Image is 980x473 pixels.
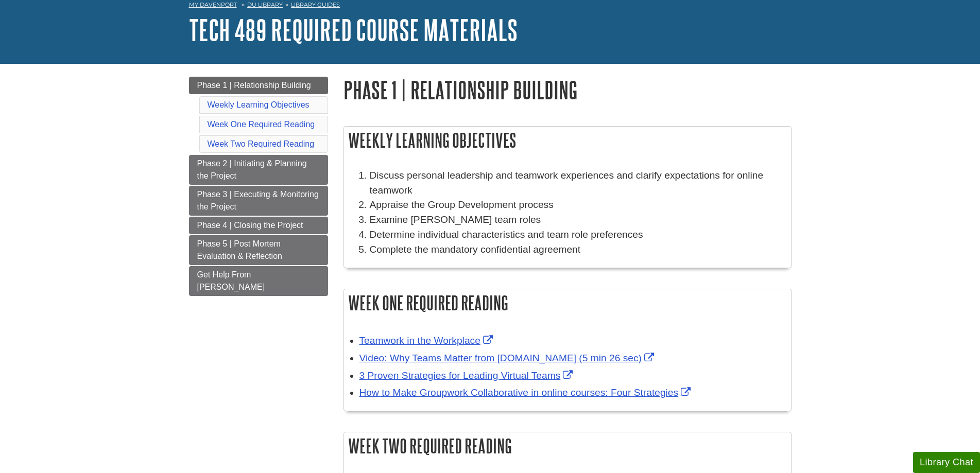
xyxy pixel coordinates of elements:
[247,1,283,8] a: DU Library
[370,168,786,198] li: Discuss personal leadership and teamwork experiences and clarify expectations for online teamwork
[189,77,328,296] div: Guide Page Menu
[359,387,694,398] a: Link opens in new window
[189,1,237,9] a: My Davenport
[197,190,319,211] span: Phase 3 | Executing & Monitoring the Project
[197,270,265,291] span: Get Help From [PERSON_NAME]
[359,370,576,381] a: Link opens in new window
[189,77,328,94] a: Phase 1 | Relationship Building
[370,198,786,213] li: Appraise the Group Development process
[189,155,328,185] a: Phase 2 | Initiating & Planning the Project
[189,186,328,216] a: Phase 3 | Executing & Monitoring the Project
[197,221,303,230] span: Phase 4 | Closing the Project
[370,227,786,242] li: Determine individual characteristics and team role preferences
[197,81,311,90] span: Phase 1 | Relationship Building
[197,159,307,180] span: Phase 2 | Initiating & Planning the Project
[189,235,328,265] a: Phase 5 | Post Mortem Evaluation & Reflection
[913,452,980,473] button: Library Chat
[344,432,791,460] h2: Week Two Required Reading
[370,242,786,257] p: Complete the mandatory confidential agreement
[370,213,786,227] li: Examine [PERSON_NAME] team roles
[189,266,328,296] a: Get Help From [PERSON_NAME]
[208,120,315,129] a: Week One Required Reading
[189,14,518,46] a: TECH 489 Required Course Materials
[344,127,791,154] h2: Weekly Learning Objectives
[344,289,791,317] h2: Week One Required Reading
[359,335,495,346] a: Link opens in new window
[291,1,340,8] a: Library Guides
[343,77,792,103] h1: Phase 1 | Relationship Building
[208,139,315,148] a: Week Two Required Reading
[359,353,657,363] a: Link opens in new window
[189,217,328,234] a: Phase 4 | Closing the Project
[208,100,310,109] a: Weekly Learning Objectives
[197,239,282,260] span: Phase 5 | Post Mortem Evaluation & Reflection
